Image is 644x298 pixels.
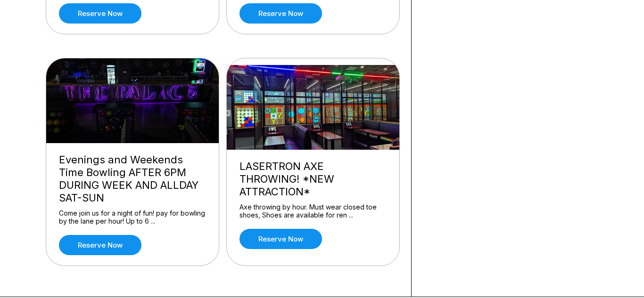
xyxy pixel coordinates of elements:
[239,203,387,219] div: Axe throwing by hour. Must wear closed toe shoes, Shoes are available for ren ...
[239,160,387,198] div: LASERTRON AXE THROWING! *NEW ATTRACTION*
[59,209,206,226] div: Come join us for a night of fun! pay for bowling by the lane per hour! Up to 6 ...
[59,153,206,204] div: Evenings and Weekends Time Bowling AFTER 6PM DURING WEEK AND ALLDAY SAT-SUN
[59,3,141,24] a: Reserve now
[239,3,322,24] a: Reserve now
[239,229,322,249] a: Reserve now
[227,65,400,150] img: LASERTRON AXE THROWING! *NEW ATTRACTION*
[59,235,141,255] a: Reserve now
[46,58,220,143] img: Evenings and Weekends Time Bowling AFTER 6PM DURING WEEK AND ALLDAY SAT-SUN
